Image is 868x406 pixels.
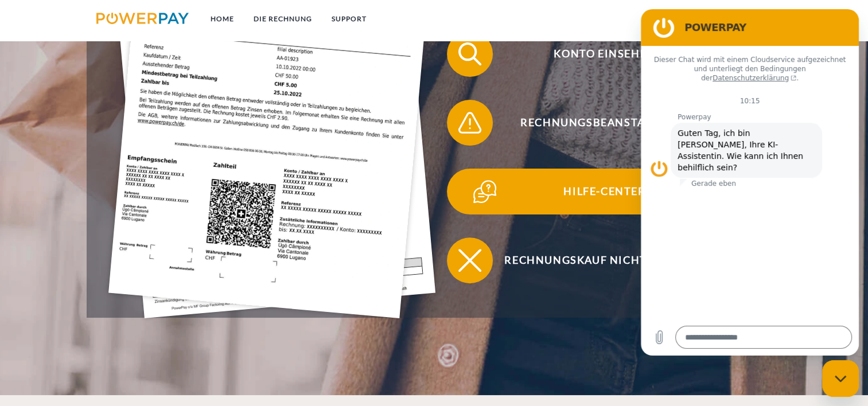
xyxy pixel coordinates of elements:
span: Rechnungskauf nicht möglich [464,237,745,283]
img: qb_help.svg [470,177,499,206]
iframe: Schaltfläche zum Öffnen des Messaging-Fensters; Konversation läuft [822,360,859,397]
button: Rechnungsbeanstandung [447,100,745,146]
img: qb_close.svg [456,246,484,275]
img: qb_warning.svg [456,108,484,137]
a: DIE RECHNUNG [244,9,322,29]
span: Rechnungsbeanstandung [464,100,745,146]
a: Home [201,9,244,29]
a: agb [713,9,748,29]
span: Hilfe-Center [464,169,745,214]
button: Konto einsehen [447,31,745,77]
iframe: Messaging-Fenster [641,9,859,356]
span: Konto einsehen [464,31,745,77]
button: Hilfe-Center [447,169,745,214]
a: SUPPORT [322,9,376,29]
img: qb_search.svg [456,40,484,68]
button: Rechnungskauf nicht möglich [447,237,745,283]
img: logo-powerpay.svg [96,13,189,24]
